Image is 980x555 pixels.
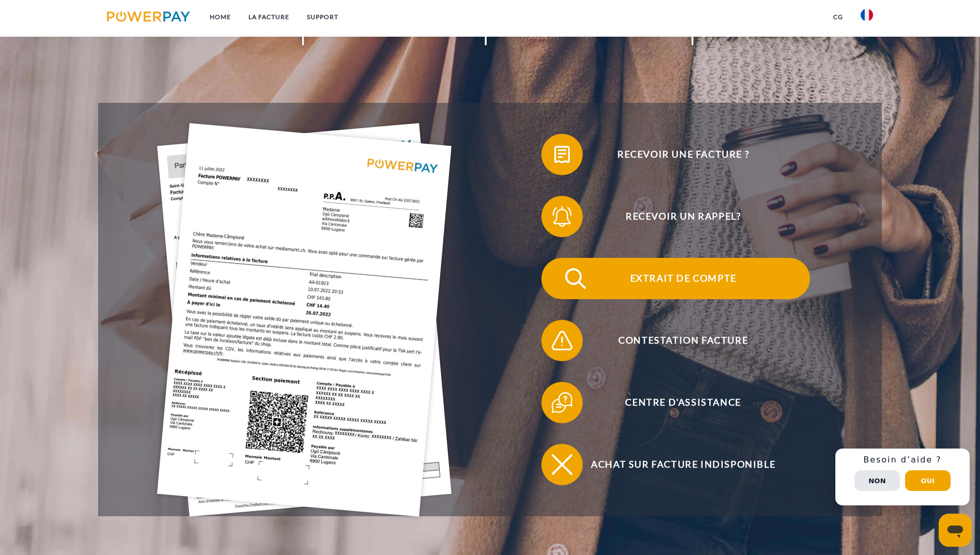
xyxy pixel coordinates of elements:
[541,196,810,237] button: Recevoir un rappel?
[905,470,951,491] button: Oui
[556,134,810,175] span: Recevoir une facture ?
[541,320,810,361] button: Contestation Facture
[563,266,588,291] img: qb_search.svg
[240,8,298,26] a: LA FACTURE
[842,455,963,465] h3: Besoin d’aide ?
[556,444,810,485] span: Achat sur facture indisponible
[541,134,810,175] button: Recevoir une facture ?
[861,9,873,21] img: fr
[549,390,575,415] img: qb_help.svg
[825,8,852,26] a: CG
[854,470,900,491] button: Non
[541,444,810,485] button: Achat sur facture indisponible
[835,449,970,505] div: Schnellhilfe
[298,8,347,26] a: Support
[549,452,575,477] img: qb_close.svg
[201,8,240,26] a: Home
[541,382,810,423] button: Centre d'assistance
[556,320,810,361] span: Contestation Facture
[157,123,452,517] img: single_invoice_powerpay_fr.jpg
[549,204,575,229] img: qb_bell.svg
[939,514,972,547] iframe: Bouton de lancement de la fenêtre de messagerie
[549,328,575,353] img: qb_warning.svg
[541,258,810,299] button: Extrait de compte
[107,11,190,22] img: logo-powerpay.svg
[556,382,810,423] span: Centre d'assistance
[556,196,810,237] span: Recevoir un rappel?
[549,142,575,167] img: qb_bill.svg
[556,258,810,299] span: Extrait de compte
